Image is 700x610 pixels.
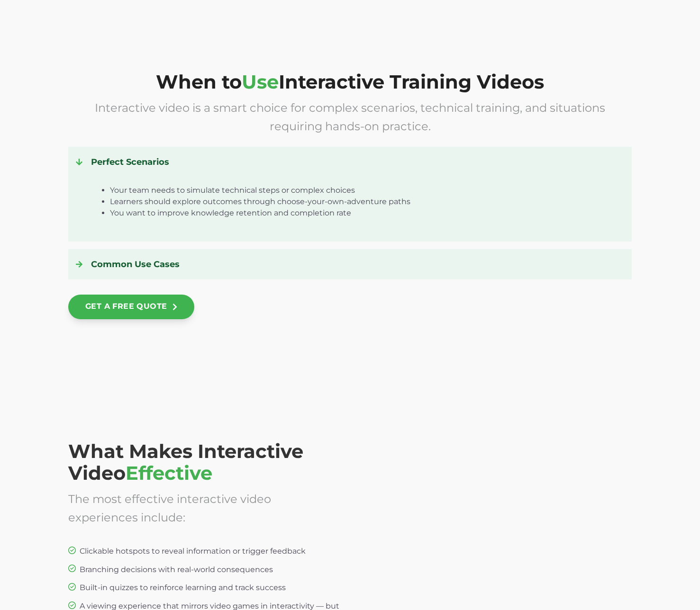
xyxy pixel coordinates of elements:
a: GET A FREE QUOTE [68,295,194,319]
span: What Makes Interactive Video [68,440,303,484]
span: Interactive video is a smart choice for complex scenarios, technical training, and situations req... [95,101,605,133]
h4: Perfect Scenarios [76,154,624,170]
span: Clickable hotspots to reveal information or trigger feedback [80,547,306,556]
span: Effective [126,461,212,484]
span: Built-in quizzes to reinforce learning and track success [80,583,286,592]
span: Use [242,70,279,93]
span: Branching decisions with real-world consequences [80,565,273,574]
h4: Common Use Cases [76,257,624,272]
li: You want to improve knowledge retention and completion rate [110,207,617,219]
span: The most effective interactive video experiences include: [68,492,271,524]
span: When to Interactive Training Videos [156,70,544,93]
li: Learners should explore outcomes through choose-your-own-adventure paths [110,196,617,207]
li: Your team needs to simulate technical steps or complex choices [110,185,617,196]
